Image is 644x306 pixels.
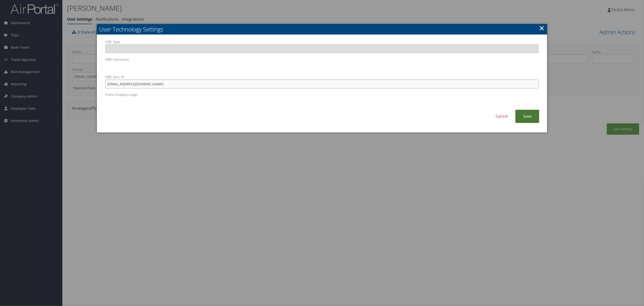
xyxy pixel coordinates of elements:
[515,110,539,123] a: Save
[539,23,545,33] a: Close
[105,44,539,53] input: OBE Type
[105,75,539,88] label: OBE Sync ID
[105,80,539,88] input: OBE Sync ID
[105,57,539,71] label: OBE Username
[97,24,547,35] h2: User Technology Settings
[105,40,539,53] label: OBE Type
[488,110,515,123] a: Cancel
[105,92,539,106] label: Prime Analytics Login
